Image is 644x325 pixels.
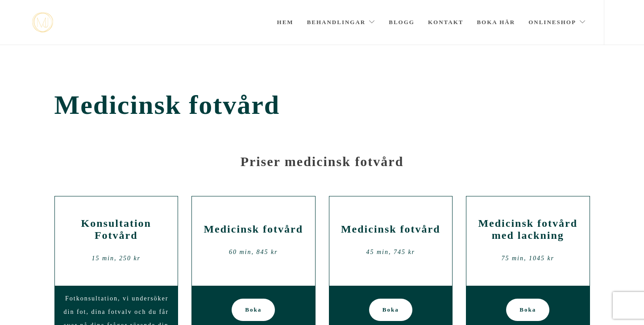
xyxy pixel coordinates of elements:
h2: Konsultation Fotvård [62,217,171,242]
strong: Priser medicinsk fotvård [241,154,404,169]
span: Boka [382,299,399,321]
h2: Medicinsk fotvård med lackning [473,217,583,242]
a: Boka [506,299,549,321]
h2: Medicinsk fotvård [199,223,308,235]
div: 45 min, 745 kr [336,246,446,259]
a: Boka [232,299,275,321]
span: Boka [245,299,262,321]
div: 60 min, 845 kr [199,246,308,259]
a: mjstudio mjstudio mjstudio [32,12,53,33]
div: 15 min, 250 kr [62,252,171,265]
div: 75 min, 1045 kr [473,252,583,265]
span: Boka [519,299,536,321]
span: Medicinsk fotvård [54,90,590,121]
h2: Medicinsk fotvård [336,223,446,235]
a: Boka [369,299,412,321]
img: mjstudio [32,12,53,33]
